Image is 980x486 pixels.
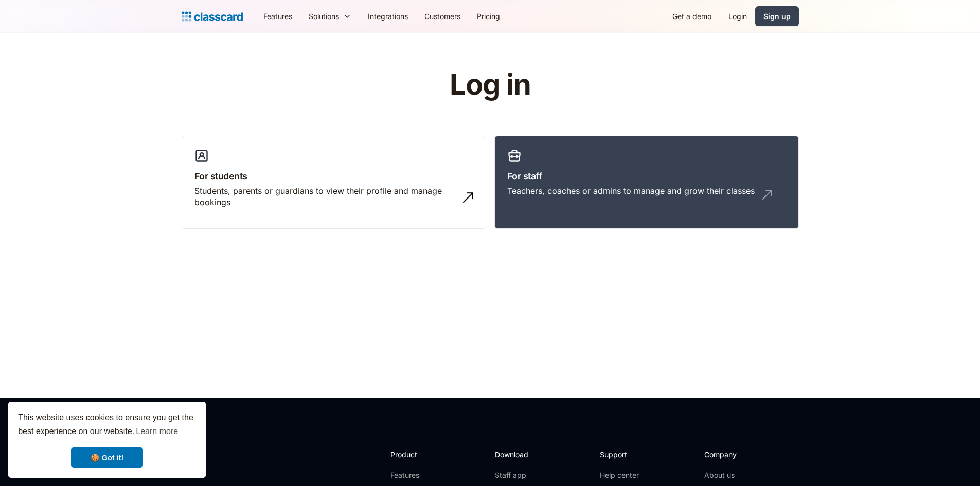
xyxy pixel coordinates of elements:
[8,402,206,478] div: cookieconsent
[182,136,486,229] a: For studentsStudents, parents or guardians to view their profile and manage bookings
[755,6,799,26] a: Sign up
[300,5,360,28] div: Solutions
[360,5,416,28] a: Integrations
[600,470,642,480] a: Help center
[18,411,196,439] span: This website uses cookies to ensure you get the best experience on our website.
[469,5,508,28] a: Pricing
[763,11,791,22] div: Sign up
[507,169,786,183] h3: For staff
[704,470,773,480] a: About us
[494,136,799,229] a: For staffTeachers, coaches or admins to manage and grow their classes
[600,449,642,460] h2: Support
[194,185,453,208] div: Students, parents or guardians to view their profile and manage bookings
[507,185,755,196] div: Teachers, coaches or admins to manage and grow their classes
[309,11,339,22] div: Solutions
[327,69,653,101] h1: Log in
[664,5,720,28] a: Get a demo
[134,424,180,439] a: learn more about cookies
[182,9,243,24] a: home
[194,169,473,183] h3: For students
[720,5,755,28] a: Login
[390,470,446,480] a: Features
[495,449,537,460] h2: Download
[416,5,469,28] a: Customers
[390,449,446,460] h2: Product
[704,449,773,460] h2: Company
[255,5,300,28] a: Features
[495,470,537,480] a: Staff app
[71,447,143,468] a: dismiss cookie message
